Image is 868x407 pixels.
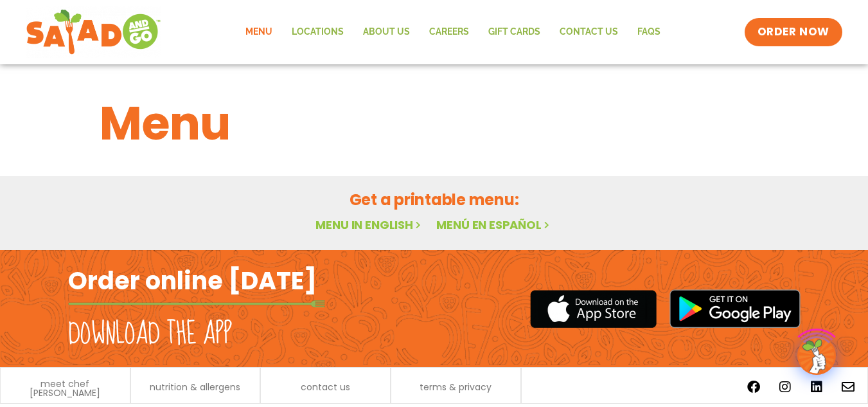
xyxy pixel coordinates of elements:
a: meet chef [PERSON_NAME] [7,379,123,397]
a: Menu in English [315,217,423,233]
img: appstore [530,288,657,330]
a: FAQs [628,17,670,47]
nav: Menu [236,17,670,47]
h2: Get a printable menu: [100,188,769,211]
a: Contact Us [550,17,628,47]
a: GIFT CARDS [479,17,550,47]
img: google_play [669,289,801,328]
img: new-SAG-logo-768×292 [26,6,161,58]
a: About Us [353,17,420,47]
a: ORDER NOW [745,18,842,46]
a: Menú en español [436,217,552,233]
img: fork [68,300,325,307]
a: contact us [301,383,350,392]
h2: Order online [DATE] [68,265,317,296]
a: terms & privacy [420,383,492,392]
a: Careers [420,17,479,47]
a: Locations [282,17,353,47]
a: Menu [236,17,282,47]
h1: Menu [100,89,769,158]
a: nutrition & allergens [150,383,240,392]
h2: Download the app [68,316,232,352]
span: ORDER NOW [757,24,829,40]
